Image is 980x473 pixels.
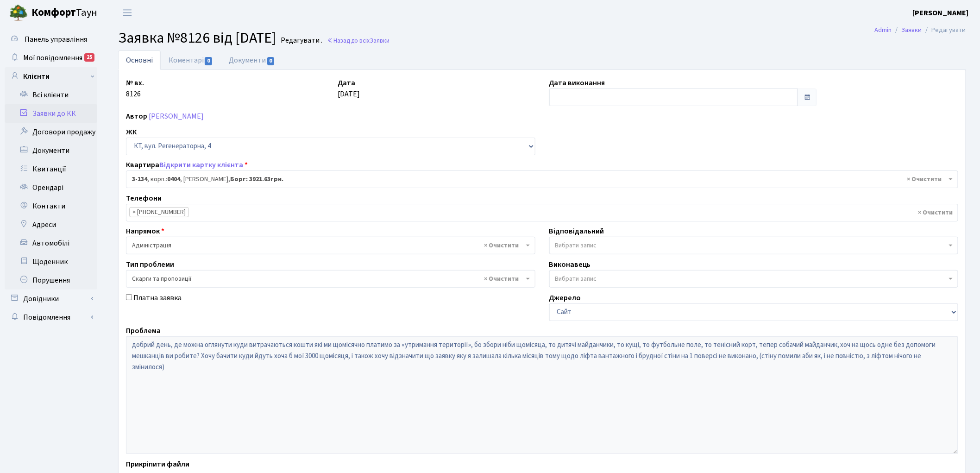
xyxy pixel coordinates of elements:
div: [DATE] [331,77,542,106]
a: Основні [118,50,161,70]
b: Борг: 3921.63грн. [230,175,283,184]
label: Джерело [549,292,581,303]
b: 3-134 [132,175,147,184]
span: Панель управління [25,34,87,44]
label: Відповідальний [549,226,604,237]
a: Повідомлення [5,308,97,327]
span: <b>3-134</b>, корп.: <b>0404</b>, Гіафех Гадір Мохаммадтагі, <b>Борг: 3921.63грн.</b> [132,175,947,184]
a: Орендарі [5,178,97,197]
span: × [132,208,136,217]
a: Контакти [5,197,97,215]
label: Виконавець [549,259,591,270]
div: 8126 [119,77,331,106]
span: Вибрати запис [555,274,597,284]
a: Всі клієнти [5,86,97,104]
span: Видалити всі елементи [907,175,942,184]
a: Клієнти [5,67,97,86]
span: Адміністрація [126,237,535,254]
b: Комфорт [31,5,76,20]
span: Таун [31,5,97,21]
label: Квартира [126,159,248,170]
span: Видалити всі елементи [918,208,953,217]
a: Назад до всіхЗаявки [327,36,389,45]
span: Адміністрація [132,241,524,250]
a: Заявки [902,25,922,35]
span: 0 [205,57,212,65]
a: [PERSON_NAME] [149,111,204,121]
label: № вх. [126,77,144,88]
label: Автор [126,111,147,122]
span: Скарги та пропозиції [126,270,535,288]
label: Напрямок [126,226,164,237]
b: 0404 [167,175,180,184]
span: Вибрати запис [555,241,597,250]
button: Переключити навігацію [116,5,139,20]
span: 0 [267,57,275,65]
span: Заявка №8126 від [DATE] [118,27,276,49]
a: Коментарі [161,50,221,70]
a: Квитанції [5,160,97,178]
a: Документи [221,50,283,70]
a: Договори продажу [5,123,97,141]
span: Мої повідомлення [23,53,82,63]
a: Заявки до КК [5,104,97,123]
label: Тип проблеми [126,259,174,270]
li: Редагувати [922,25,966,35]
a: Admin [875,25,892,35]
label: Дата [338,77,355,88]
span: Видалити всі елементи [484,241,519,250]
label: Платна заявка [133,292,182,303]
a: Адреси [5,215,97,234]
b: [PERSON_NAME] [913,8,969,18]
label: Дата виконання [549,77,605,88]
a: Щоденник [5,252,97,271]
a: Порушення [5,271,97,290]
span: Заявки [370,36,389,45]
span: Видалити всі елементи [484,274,519,284]
span: <b>3-134</b>, корп.: <b>0404</b>, Гіафех Гадір Мохаммадтагі, <b>Борг: 3921.63грн.</b> [126,170,958,188]
img: logo.png [9,4,28,22]
a: Автомобілі [5,234,97,252]
span: Скарги та пропозиції [132,274,524,284]
label: ЖК [126,126,137,138]
a: Довідники [5,290,97,308]
a: [PERSON_NAME] [913,7,969,19]
small: Редагувати . [279,36,322,45]
nav: breadcrumb [861,20,980,40]
a: Панель управління [5,30,97,49]
div: 25 [84,53,94,62]
li: +380973750086 [129,207,189,217]
textarea: добрий день, де можна оглянути куди витрачаються кошти які ми щомісячно платимо за «утримання тер... [126,336,958,454]
a: Відкрити картку клієнта [159,160,243,170]
a: Документи [5,141,97,160]
label: Проблема [126,325,161,336]
a: Мої повідомлення25 [5,49,97,67]
label: Прикріпити файли [126,459,189,470]
label: Телефони [126,193,162,204]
